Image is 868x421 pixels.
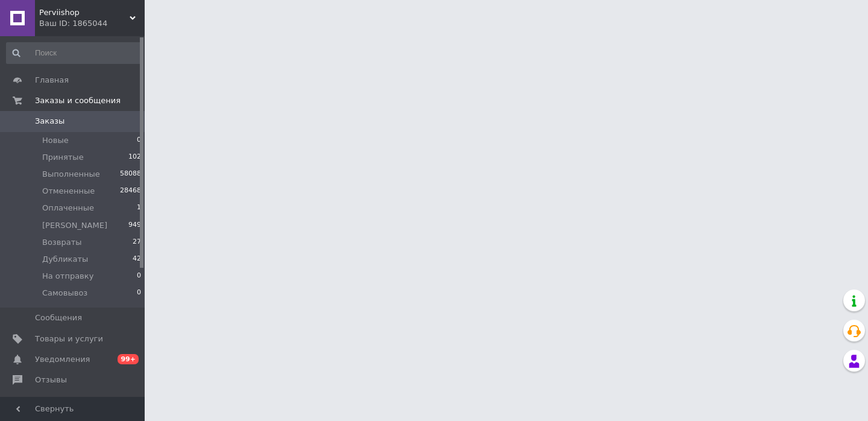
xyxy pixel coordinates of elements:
span: [PERSON_NAME] [42,220,107,231]
span: Сообщения [35,312,82,323]
input: Поиск [6,42,142,64]
span: 0 [137,135,141,146]
span: 27 [133,237,141,248]
span: 99+ [118,354,139,364]
span: Самовывоз [42,288,87,299]
span: 0 [137,271,141,282]
span: Perviishop [39,7,130,18]
span: На отправку [42,271,93,282]
span: Возвраты [42,237,82,248]
span: Уведомления [35,354,90,365]
span: Дубликаты [42,254,88,265]
span: 28468 [120,186,141,197]
span: Оплаченные [42,203,94,214]
span: 949 [128,220,141,231]
span: Покупатели [35,395,84,406]
span: Принятые [42,152,84,163]
span: Заказы и сообщения [35,95,121,106]
span: Товары и услуги [35,334,103,344]
span: Новые [42,135,69,146]
span: 58088 [120,169,141,180]
span: Отзывы [35,375,67,385]
span: 0 [137,288,141,299]
span: Заказы [35,116,64,127]
span: Отмененные [42,186,95,197]
span: 1 [137,203,141,214]
span: 102 [128,152,141,163]
div: Ваш ID: 1865044 [39,18,145,29]
span: Выполненные [42,169,100,180]
span: 42 [133,254,141,265]
span: Главная [35,75,69,86]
